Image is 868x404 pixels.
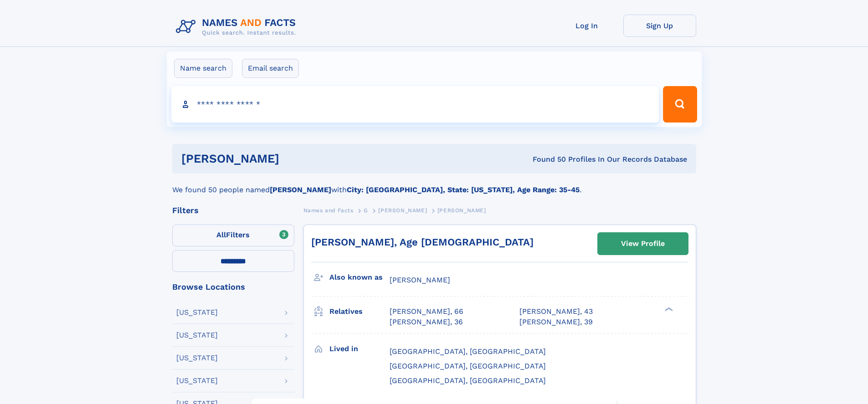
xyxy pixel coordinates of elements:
[598,233,688,255] a: View Profile
[621,233,665,254] div: View Profile
[216,230,226,239] span: All
[329,304,390,319] h3: Relatives
[519,307,593,317] a: [PERSON_NAME], 43
[172,15,303,39] img: Logo Names and Facts
[176,377,218,384] div: [US_STATE]
[347,185,580,194] b: City: [GEOGRAPHIC_DATA], State: [US_STATE], Age Range: 35-45
[329,341,390,357] h3: Lived in
[242,59,299,78] label: Email search
[171,86,659,123] input: search input
[364,207,368,214] span: G
[390,307,463,317] a: [PERSON_NAME], 66
[663,307,673,312] div: ❯
[390,376,546,385] span: [GEOGRAPHIC_DATA], [GEOGRAPHIC_DATA]
[437,207,486,214] span: [PERSON_NAME]
[172,206,294,215] div: Filters
[172,225,294,246] label: Filters
[390,347,546,356] span: [GEOGRAPHIC_DATA], [GEOGRAPHIC_DATA]
[270,185,331,194] b: [PERSON_NAME]
[172,283,294,291] div: Browse Locations
[390,362,546,370] span: [GEOGRAPHIC_DATA], [GEOGRAPHIC_DATA]
[176,354,218,362] div: [US_STATE]
[623,15,696,37] a: Sign Up
[550,15,623,37] a: Log In
[303,205,354,216] a: Names and Facts
[311,236,534,248] a: [PERSON_NAME], Age [DEMOGRAPHIC_DATA]
[378,205,427,216] a: [PERSON_NAME]
[364,205,368,216] a: G
[390,276,450,284] span: [PERSON_NAME]
[663,86,697,123] button: Search Button
[390,317,463,327] a: [PERSON_NAME], 36
[519,317,593,327] a: [PERSON_NAME], 39
[329,270,390,285] h3: Also known as
[172,174,696,195] div: We found 50 people named with .
[174,59,232,78] label: Name search
[176,309,218,316] div: [US_STATE]
[181,153,406,164] h1: [PERSON_NAME]
[406,154,687,164] div: Found 50 Profiles In Our Records Database
[378,207,427,214] span: [PERSON_NAME]
[176,332,218,339] div: [US_STATE]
